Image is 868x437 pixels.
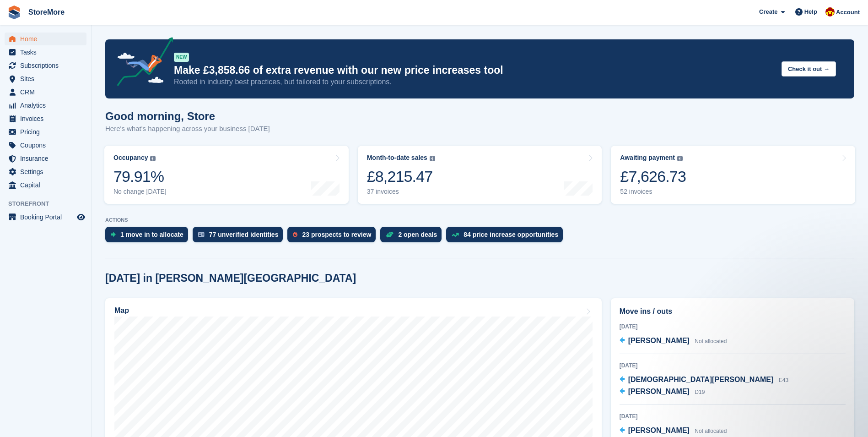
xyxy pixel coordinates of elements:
[628,337,690,344] span: [PERSON_NAME]
[398,231,437,238] div: 2 open deals
[5,72,86,85] a: menu
[5,112,86,125] a: menu
[20,33,75,45] span: Home
[620,188,686,196] div: 52 invoices
[20,59,75,72] span: Subscriptions
[677,156,683,161] img: icon-info-grey-7440780725fd019a000dd9b08b2336e03edf1995a4989e88bcd33f0948082b44.svg
[386,231,394,238] img: deal-1b604bf984904fb50ccaf53a9ad4b4a5d6e5aea283cecdc64d6e3604feb123c2.svg
[5,179,86,191] a: menu
[5,86,86,98] a: menu
[5,165,86,178] a: menu
[620,154,675,162] div: Awaiting payment
[358,146,602,204] a: Month-to-date sales £8,215.47 37 invoices
[75,212,86,223] a: Preview store
[367,154,427,162] div: Month-to-date sales
[628,388,690,395] span: [PERSON_NAME]
[20,72,75,85] span: Sites
[8,199,91,208] span: Storefront
[695,428,727,434] span: Not allocated
[779,377,788,383] span: E43
[174,64,774,77] p: Make £3,858.66 of extra revenue with our new price increases tool
[302,231,371,238] div: 23 prospects to review
[5,99,86,112] a: menu
[804,7,817,16] span: Help
[20,46,75,59] span: Tasks
[620,335,727,347] a: [PERSON_NAME] Not allocated
[628,376,774,383] span: [DEMOGRAPHIC_DATA][PERSON_NAME]
[174,77,774,87] p: Rooted in industry best practices, but tailored to your subscriptions.
[620,425,727,437] a: [PERSON_NAME] Not allocated
[5,59,86,72] a: menu
[464,231,558,238] div: 84 price increase opportunities
[105,110,270,122] h1: Good morning, Store
[5,126,86,138] a: menu
[113,167,167,186] div: 79.91%
[5,46,86,59] a: menu
[611,146,855,204] a: Awaiting payment £7,626.73 52 invoices
[20,165,75,178] span: Settings
[836,8,860,17] span: Account
[430,156,435,161] img: icon-info-grey-7440780725fd019a000dd9b08b2336e03edf1995a4989e88bcd33f0948082b44.svg
[695,389,705,395] span: D19
[113,154,148,162] div: Occupancy
[105,227,193,247] a: 1 move in to allocate
[620,167,686,186] div: £7,626.73
[113,188,167,196] div: No change [DATE]
[111,232,116,237] img: move_ins_to_allocate_icon-fdf77a2bb77ea45bf5b3d319d69a93e2d87916cf1d5bf7949dd705db3b84f3ca.svg
[620,374,788,386] a: [DEMOGRAPHIC_DATA][PERSON_NAME] E43
[695,338,727,344] span: Not allocated
[20,152,75,165] span: Insurance
[620,361,846,370] div: [DATE]
[105,272,356,284] h2: [DATE] in [PERSON_NAME][GEOGRAPHIC_DATA]
[287,227,380,247] a: 23 prospects to review
[20,126,75,138] span: Pricing
[174,53,189,62] div: NEW
[5,33,86,45] a: menu
[5,211,86,224] a: menu
[20,139,75,152] span: Coupons
[367,188,435,196] div: 37 invoices
[120,231,183,238] div: 1 move in to allocate
[5,152,86,165] a: menu
[620,386,705,398] a: [PERSON_NAME] D19
[104,146,349,204] a: Occupancy 79.91% No change [DATE]
[150,156,156,161] img: icon-info-grey-7440780725fd019a000dd9b08b2336e03edf1995a4989e88bcd33f0948082b44.svg
[114,306,129,315] h2: Map
[105,124,270,134] p: Here's what's happening across your business [DATE]
[209,231,279,238] div: 77 unverified identities
[825,7,835,16] img: Store More Team
[193,227,288,247] a: 77 unverified identities
[620,306,846,317] h2: Move ins / outs
[20,99,75,112] span: Analytics
[293,232,297,237] img: prospect-51fa495bee0391a8d652442698ab0144808aea92771e9ea1ae160a38d050c398.svg
[452,233,459,237] img: price_increase_opportunities-93ffe204e8149a01c8c9dc8f82e8f89637d9d84a8eef4429ea346261dce0b2c0.svg
[628,426,690,434] span: [PERSON_NAME]
[20,179,75,191] span: Capital
[20,211,75,224] span: Booking Portal
[20,86,75,98] span: CRM
[380,227,446,247] a: 2 open deals
[367,167,435,186] div: £8,215.47
[620,412,846,421] div: [DATE]
[446,227,567,247] a: 84 price increase opportunities
[620,322,846,331] div: [DATE]
[759,7,777,16] span: Create
[782,61,836,76] button: Check it out →
[105,217,854,223] p: ACTIONS
[5,139,86,152] a: menu
[109,37,173,89] img: price-adjustments-announcement-icon-8257ccfd72463d97f412b2fc003d46551f7dbcb40ab6d574587a9cd5c0d94...
[7,5,21,19] img: stora-icon-8386f47178a22dfd0bd8f6a31ec36ba5ce8667c1dd55bd0f319d3a0aa187defe.svg
[25,5,68,20] a: StoreMore
[198,232,205,237] img: verify_identity-adf6edd0f0f0b5bbfe63781bf79b02c33cf7c696d77639b501bdc392416b5a36.svg
[20,112,75,125] span: Invoices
